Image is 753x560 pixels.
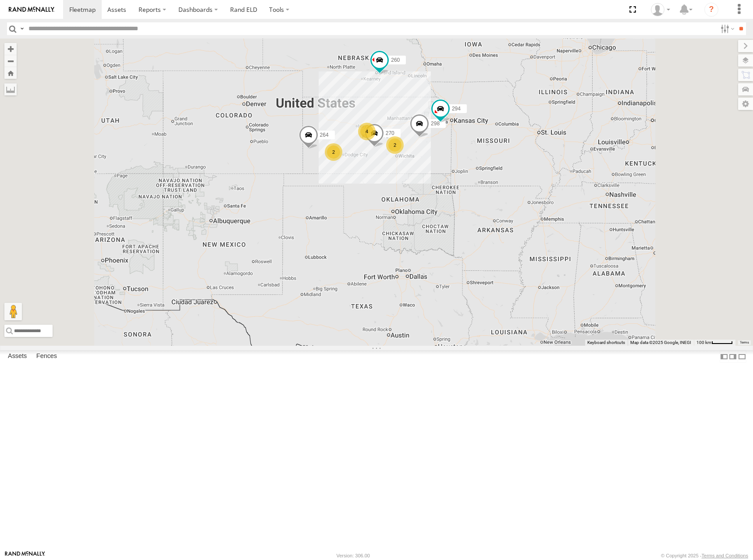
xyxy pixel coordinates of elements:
[452,105,461,111] span: 294
[738,98,753,110] label: Map Settings
[728,350,737,363] label: Dock Summary Table to the Right
[661,553,748,558] div: © Copyright 2025 -
[18,22,25,35] label: Search Query
[4,351,31,363] label: Assets
[648,3,673,16] div: Shane Miller
[4,55,17,67] button: Zoom out
[32,351,61,363] label: Fences
[717,22,736,35] label: Search Filter Options
[702,553,748,558] a: Terms and Conditions
[704,3,718,17] i: ?
[320,131,329,138] span: 264
[630,340,691,345] span: Map data ©2025 Google, INEGI
[694,340,735,346] button: Map Scale: 100 km per 45 pixels
[5,551,45,560] a: Visit our Website
[337,553,370,558] div: Version: 306.00
[587,340,625,346] button: Keyboard shortcuts
[386,130,394,136] span: 270
[9,7,54,13] img: rand-logo.svg
[4,303,22,320] button: Drag Pegman onto the map to open Street View
[720,350,728,363] label: Dock Summary Table to the Left
[431,121,440,127] span: 298
[4,43,17,55] button: Zoom in
[325,143,342,161] div: 2
[4,83,17,96] label: Measure
[696,340,711,345] span: 100 km
[738,350,746,363] label: Hide Summary Table
[386,136,404,154] div: 2
[391,57,400,63] span: 260
[358,123,376,140] div: 4
[740,340,749,344] a: Terms (opens in new tab)
[4,67,17,79] button: Zoom Home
